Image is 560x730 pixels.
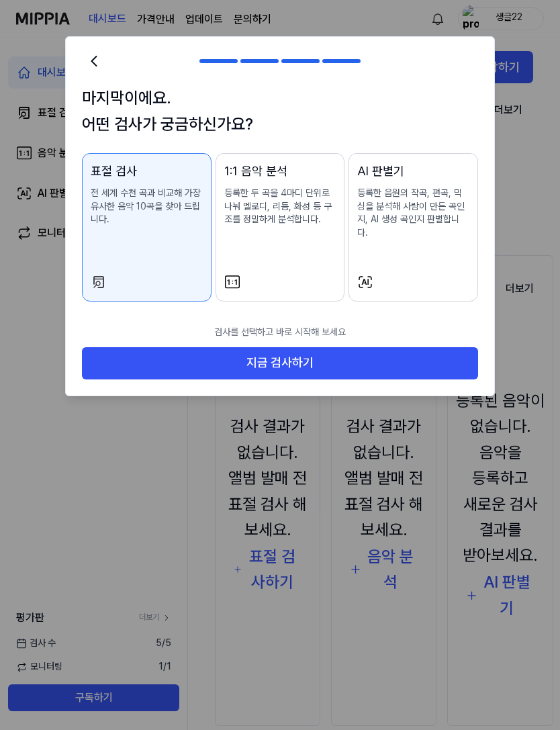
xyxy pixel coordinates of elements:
button: 표절 검사전 세계 수천 곡과 비교해 가장 유사한 음악 10곡을 찾아 드립니다. [82,153,212,302]
h1: 마지막이에요. 어떤 검사가 궁금하신가요? [82,85,478,137]
button: AI 판별기등록한 음원의 작곡, 편곡, 믹싱을 분석해 사람이 만든 곡인지, AI 생성 곡인지 판별합니다. [348,153,478,302]
p: 검사를 선택하고 바로 시작해 보세요 [82,318,478,347]
div: AI 판별기 [357,162,469,181]
p: 등록한 두 곡을 4마디 단위로 나눠 멜로디, 리듬, 화성 등 구조를 정밀하게 분석합니다. [224,187,336,226]
p: 전 세계 수천 곡과 비교해 가장 유사한 음악 10곡을 찾아 드립니다. [91,187,203,226]
button: 지금 검사하기 [82,347,478,379]
div: 1:1 음악 분석 [224,162,336,181]
div: 표절 검사 [91,162,203,181]
button: 1:1 음악 분석등록한 두 곡을 4마디 단위로 나눠 멜로디, 리듬, 화성 등 구조를 정밀하게 분석합니다. [216,153,345,302]
p: 등록한 음원의 작곡, 편곡, 믹싱을 분석해 사람이 만든 곡인지, AI 생성 곡인지 판별합니다. [357,187,469,239]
